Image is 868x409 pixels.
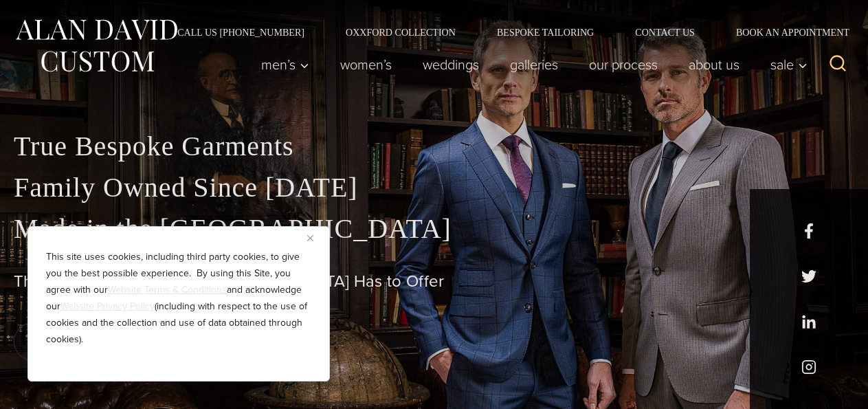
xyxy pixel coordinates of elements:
a: Call Us [PHONE_NUMBER] [157,27,325,37]
a: Book an Appointment [715,27,854,37]
h1: The Best Custom Suits [GEOGRAPHIC_DATA] Has to Offer [14,272,854,291]
a: Bespoke Tailoring [476,27,614,37]
p: This site uses cookies, including third party cookies, to give you the best possible experience. ... [46,249,311,348]
a: Galleries [495,51,574,78]
a: Contact Us [614,27,715,37]
a: Our Process [574,51,674,78]
span: Men’s [261,58,309,71]
nav: Primary Navigation [246,51,815,78]
button: View Search Form [821,48,854,81]
button: Close [307,230,324,246]
img: Close [307,235,313,241]
a: Website Privacy Policy [60,299,155,313]
span: Sale [770,58,808,71]
a: Oxxford Collection [325,27,476,37]
img: Alan David Custom [14,15,179,76]
a: Website Terms & Conditions [108,283,227,297]
a: Women’s [325,51,408,78]
a: book an appointment [14,322,206,361]
p: True Bespoke Garments Family Owned Since [DATE] Made in the [GEOGRAPHIC_DATA] [14,126,854,250]
a: weddings [408,51,495,78]
a: About Us [674,51,755,78]
nav: Secondary Navigation [157,27,854,37]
